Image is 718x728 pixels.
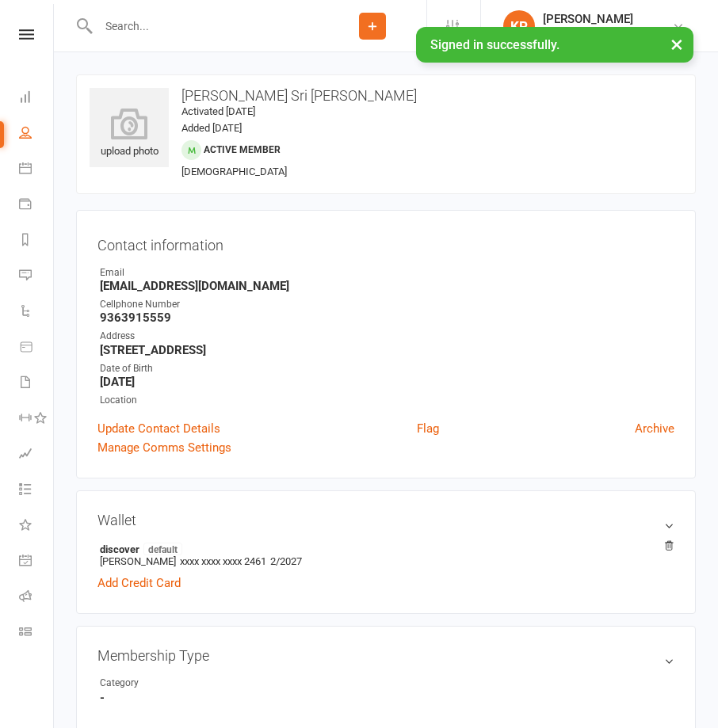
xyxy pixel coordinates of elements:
a: General attendance kiosk mode [19,544,55,580]
a: Product Sales [19,330,55,366]
a: Manage Comms Settings [97,438,231,457]
a: Add Credit Card [97,574,181,593]
strong: [STREET_ADDRESS] [100,343,674,357]
span: 2/2027 [270,555,302,567]
div: Date of Birth [100,361,674,376]
span: Signed in successfully. [430,37,560,52]
a: Update Contact Details [97,419,220,438]
a: Roll call kiosk mode [19,580,55,616]
div: [GEOGRAPHIC_DATA] [543,26,650,40]
button: × [663,27,691,61]
a: Payments [19,188,55,223]
strong: 9363915559 [100,311,674,325]
div: Cellphone Number [100,297,674,312]
div: KP [503,10,535,42]
a: Dashboard [19,81,55,116]
input: Search... [94,15,319,37]
span: xxxx xxxx xxxx 2461 [180,555,266,567]
strong: - [100,691,674,705]
time: Activated [DATE] [181,105,255,117]
strong: discover [100,543,666,555]
div: Address [100,329,674,344]
a: Assessments [19,437,55,473]
a: Calendar [19,152,55,188]
time: Added [DATE] [181,122,242,134]
div: Email [100,265,674,280]
strong: [DATE] [100,375,674,389]
h3: [PERSON_NAME] Sri [PERSON_NAME] [90,88,682,104]
div: Category [100,676,231,691]
div: Location [100,393,674,408]
div: [PERSON_NAME] [543,12,650,26]
div: upload photo [90,108,169,160]
span: [DEMOGRAPHIC_DATA] [181,166,287,177]
strong: [EMAIL_ADDRESS][DOMAIN_NAME] [100,279,674,293]
li: [PERSON_NAME] [97,540,674,570]
h3: Wallet [97,512,674,528]
a: Archive [635,419,674,438]
span: Active member [204,144,281,155]
a: People [19,116,55,152]
a: Reports [19,223,55,259]
h3: Contact information [97,231,674,253]
span: default [143,543,182,555]
a: Class kiosk mode [19,616,55,651]
h3: Membership Type [97,647,674,664]
a: What's New [19,509,55,544]
a: Flag [417,419,439,438]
